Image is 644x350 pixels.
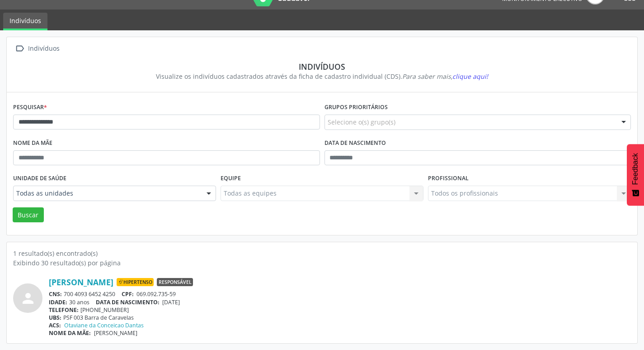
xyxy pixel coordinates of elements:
[49,290,62,298] span: CNS:
[19,72,625,81] div: Visualize os indivíduos cadastrados através da ficha de cadastro individual (CDS).
[96,298,160,306] span: DATA DE NASCIMENTO:
[627,144,644,206] button: Feedback - Mostrar pesquisa
[221,172,241,186] label: Equipe
[49,314,61,321] span: UBS:
[402,72,488,81] i: Para saber mais,
[49,321,61,329] span: ACS:
[49,314,631,321] div: PSF 003 Barra de Caravelas
[94,329,137,337] span: [PERSON_NAME]
[324,136,386,150] label: Data de nascimento
[136,290,176,298] span: 069.092.735-59
[49,329,91,337] span: NOME DA MÃE:
[117,278,154,286] span: Hipertenso
[26,42,61,55] div: Indivíduos
[13,249,631,258] div: 1 resultado(s) encontrado(s)
[122,290,134,298] span: CPF:
[49,298,631,306] div: 30 anos
[13,42,61,55] a:  Indivíduos
[452,72,488,81] span: clique aqui!
[631,153,639,185] span: Feedback
[3,13,47,30] a: Indivíduos
[49,290,631,298] div: 700 4093 6452 4250
[428,172,469,186] label: Profissional
[13,207,44,223] button: Buscar
[13,258,631,268] div: Exibindo 30 resultado(s) por página
[162,298,180,306] span: [DATE]
[157,278,193,286] span: Responsável
[49,277,113,287] a: [PERSON_NAME]
[64,321,144,329] a: Otaviane da Conceicao Dantas
[49,306,79,314] span: TELEFONE:
[49,298,67,306] span: IDADE:
[13,172,66,186] label: Unidade de saúde
[19,62,625,72] div: Indivíduos
[16,189,197,198] span: Todas as unidades
[13,101,47,115] label: Pesquisar
[324,101,388,115] label: Grupos prioritários
[13,136,52,150] label: Nome da mãe
[328,117,395,127] span: Selecione o(s) grupo(s)
[49,306,631,314] div: [PHONE_NUMBER]
[13,42,26,55] i: 
[20,290,36,307] i: person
